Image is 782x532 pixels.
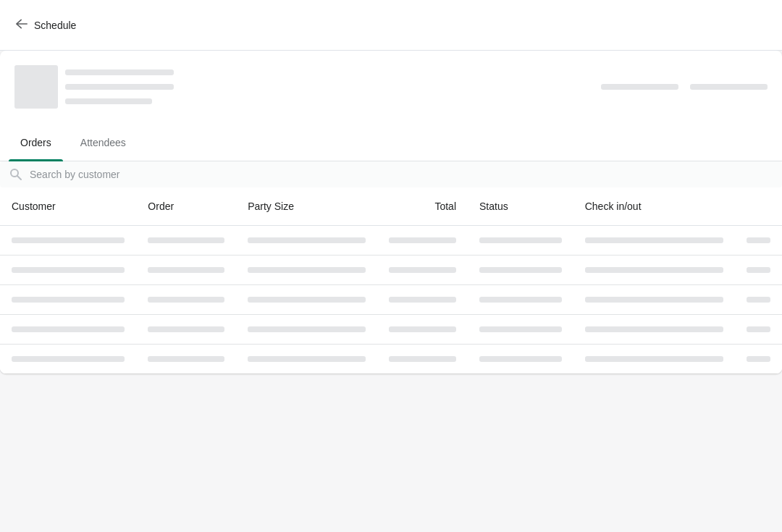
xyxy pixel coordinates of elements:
[69,130,138,156] span: Attendees
[468,187,573,226] th: Status
[136,187,236,226] th: Order
[573,187,735,226] th: Check in/out
[236,187,377,226] th: Party Size
[377,187,468,226] th: Total
[34,20,76,31] span: Schedule
[7,12,88,38] button: Schedule
[29,161,782,187] input: Search by customer
[9,130,63,156] span: Orders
